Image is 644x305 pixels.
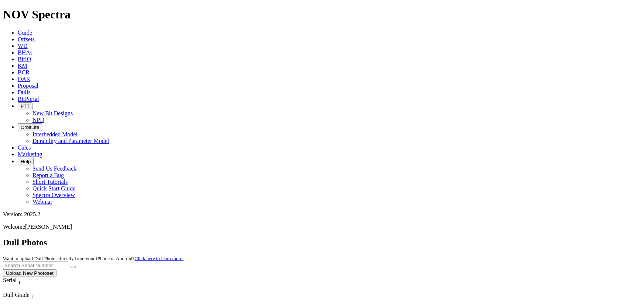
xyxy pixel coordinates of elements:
[3,269,56,277] button: Upload New Photoset
[21,125,39,130] span: OrbitLite
[3,277,17,283] span: Serial
[18,151,42,157] a: Marketing
[18,76,30,82] a: OAR
[18,63,27,69] a: KM
[18,69,30,76] a: BCR
[3,277,34,285] div: Serial Sort None
[18,43,28,49] a: WD
[135,256,184,261] a: Click here to learn more.
[18,96,39,102] a: BitPortal
[18,279,21,285] sub: 1
[32,131,78,137] a: Interbedded Model
[18,102,32,110] button: FTT
[3,292,30,298] span: Dull Grade
[3,256,183,261] small: Want to upload Dull Photos directly from your iPhone or Android?
[18,277,21,283] span: Sort None
[3,262,68,269] input: Search Serial Number
[18,49,32,56] a: BHAs
[18,158,34,165] button: Help
[32,117,44,123] a: NPD
[21,104,30,109] span: FTT
[32,172,64,178] a: Report a Bug
[3,8,641,21] h1: NOV Spectra
[18,29,32,36] a: Guide
[3,224,641,230] p: Welcome
[18,123,42,131] button: OrbitLite
[18,83,38,89] a: Proposal
[18,144,31,151] a: Calcs
[32,192,75,198] a: Spectra Overview
[18,89,31,95] a: Dulls
[32,199,52,205] a: Webinar
[32,165,76,172] a: Send Us Feedback
[3,277,34,292] div: Sort None
[3,292,55,300] div: Dull Grade Sort None
[32,185,75,192] a: Quick Start Guide
[21,159,31,164] span: Help
[25,224,72,230] span: [PERSON_NAME]
[3,285,34,292] div: Column Menu
[31,292,34,298] span: Sort None
[18,56,31,62] a: BitIQ
[3,238,641,248] h2: Dull Photos
[18,36,35,42] a: Offsets
[31,294,34,299] sub: 1
[3,211,641,218] div: Version: 2025.2
[32,110,73,116] a: New Bit Designs
[32,179,68,185] a: Short Tutorials
[32,138,109,144] a: Durability and Parameter Model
